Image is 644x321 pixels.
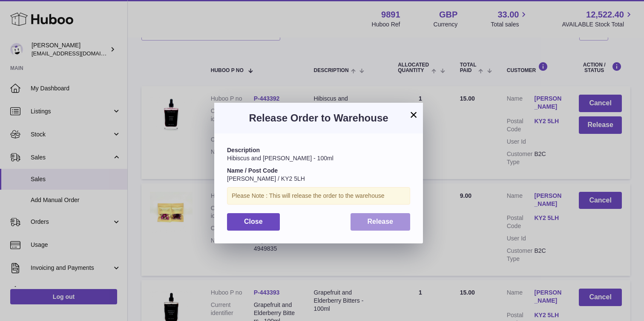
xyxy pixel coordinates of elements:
strong: Description [227,147,260,153]
button: Close [227,213,280,231]
strong: Name / Post Code [227,167,278,174]
div: Please Note : This will release the order to the warehouse [227,187,410,205]
span: Close [244,218,263,225]
button: × [408,110,419,120]
span: Release [368,218,394,225]
h3: Release Order to Warehouse [227,111,410,125]
span: Hibiscus and [PERSON_NAME] - 100ml [227,155,333,162]
button: Release [351,213,411,231]
span: [PERSON_NAME] / KY2 5LH [227,175,305,182]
